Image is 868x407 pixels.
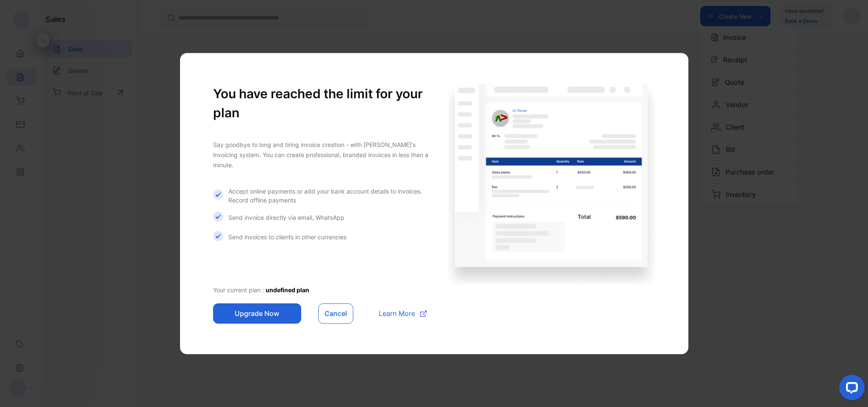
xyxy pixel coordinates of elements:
span: Say goodbye to long and tiring invoice creation - with [PERSON_NAME]'s invoicing system. You can ... [213,141,428,169]
p: Accept online payments or add your bank account details to invoices. Record offline payments [228,187,430,205]
img: Icon [213,231,223,241]
img: Invoice gating [447,84,655,285]
span: Your current plan : [213,286,266,293]
img: Icon [213,211,223,221]
span: undefined plan [266,286,309,293]
h1: You have reached the limit for your plan [213,84,430,122]
span: Learn More [379,308,415,318]
p: Send invoice directly via email, WhatsApp [228,213,344,222]
iframe: LiveChat chat widget [832,371,868,407]
button: Cancel [318,303,353,324]
button: Upgrade Now [213,303,301,324]
a: Learn More [370,308,427,318]
p: Send invoices to clients in other currencies [228,233,347,242]
img: Icon [213,189,223,199]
